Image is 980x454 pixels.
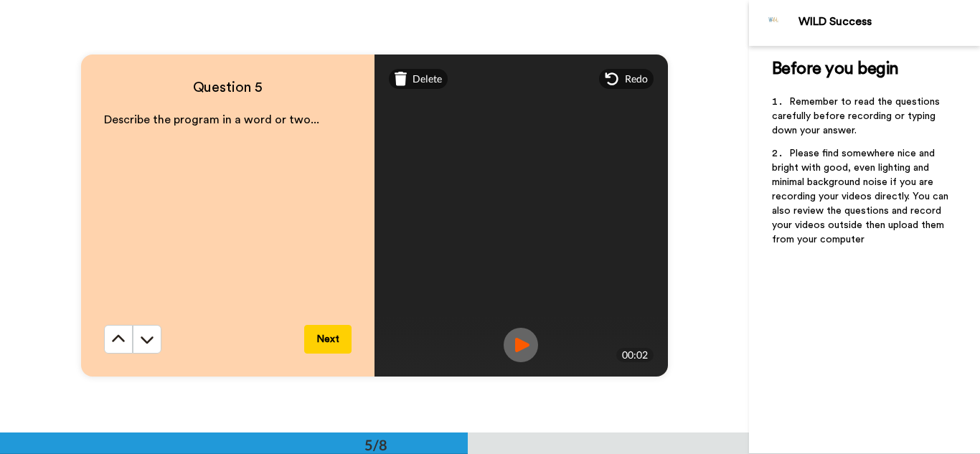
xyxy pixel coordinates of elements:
[772,60,899,77] span: Before you begin
[616,348,654,362] div: 00:02
[599,69,654,89] div: Redo
[772,148,951,245] span: Please find somewhere nice and bright with good, even lighting and minimal background noise if yo...
[104,77,352,98] h4: Question 5
[104,114,319,126] span: Describe the program in a word or two...
[413,72,442,86] span: Delete
[389,69,448,89] div: Delete
[757,6,791,40] img: Profile Image
[625,72,648,86] span: Redo
[798,15,979,29] div: WILD Success
[304,325,352,354] button: Next
[504,328,538,362] img: ic_record_play.svg
[772,97,943,136] span: Remember to read the questions carefully before recording or typing down your answer.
